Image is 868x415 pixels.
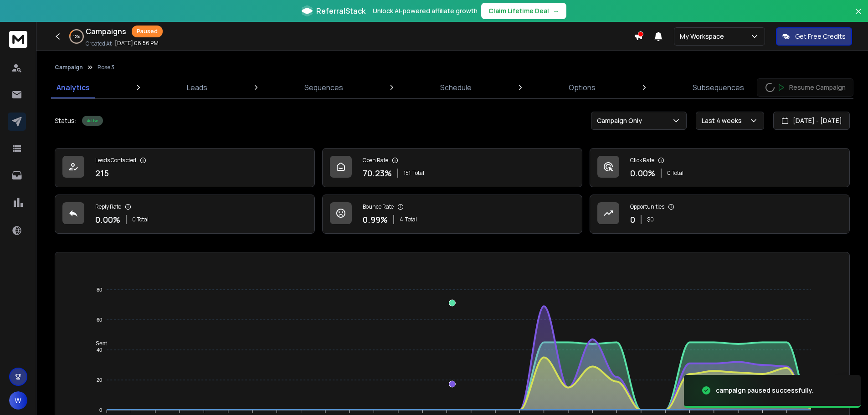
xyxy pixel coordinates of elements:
[55,195,315,234] a: Reply Rate0.00%0 Total
[51,77,95,98] a: Analytics
[97,317,102,323] tspan: 60
[553,6,559,15] span: →
[98,64,114,71] p: Rose 3
[630,157,654,164] p: Click Rate
[132,216,149,223] p: 0 Total
[9,391,27,410] button: W
[95,167,109,179] p: 215
[687,77,750,98] a: Subsequences
[773,112,850,130] button: [DATE] - [DATE]
[181,77,213,98] a: Leads
[481,3,566,19] button: Claim Lifetime Deal→
[316,5,365,16] span: ReferralStack
[597,116,646,125] p: Campaign Only
[795,32,846,41] p: Get Free Credits
[702,116,745,125] p: Last 4 weeks
[363,157,388,164] p: Open Rate
[55,148,315,187] a: Leads Contacted215
[363,167,392,179] p: 70.23 %
[299,77,349,98] a: Sequences
[99,407,102,413] tspan: 0
[97,287,102,292] tspan: 80
[373,6,478,15] p: Unlock AI-powered affiliate growth
[667,169,683,177] p: 0 Total
[404,169,411,177] span: 151
[590,148,850,187] a: Click Rate0.00%0 Total
[322,148,582,187] a: Open Rate70.23%151Total
[630,213,635,226] p: 0
[412,169,424,177] span: Total
[304,82,343,93] p: Sequences
[363,203,394,210] p: Bounce Rate
[440,82,472,93] p: Schedule
[73,34,80,39] p: 16 %
[569,82,596,93] p: Options
[590,195,850,234] a: Opportunities0$0
[86,26,126,37] h1: Campaigns
[86,40,113,47] p: Created At:
[95,213,120,226] p: 0.00 %
[95,157,136,164] p: Leads Contacted
[680,32,728,41] p: My Workspace
[693,82,744,93] p: Subsequences
[56,82,90,93] p: Analytics
[322,195,582,234] a: Bounce Rate0.99%4Total
[55,116,77,125] p: Status:
[132,26,163,37] div: Paused
[97,377,102,383] tspan: 20
[187,82,207,93] p: Leads
[405,216,417,223] span: Total
[89,340,107,347] span: Sent
[115,40,159,47] p: [DATE] 06:56 PM
[716,386,814,395] div: campaign paused successfully.
[563,77,601,98] a: Options
[400,216,403,223] span: 4
[630,203,664,210] p: Opportunities
[435,77,477,98] a: Schedule
[95,203,121,210] p: Reply Rate
[647,216,654,223] p: $ 0
[363,213,388,226] p: 0.99 %
[630,167,655,179] p: 0.00 %
[776,27,852,46] button: Get Free Credits
[97,347,102,353] tspan: 40
[82,116,103,126] div: Active
[853,5,864,27] button: Close banner
[55,64,83,71] button: Campaign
